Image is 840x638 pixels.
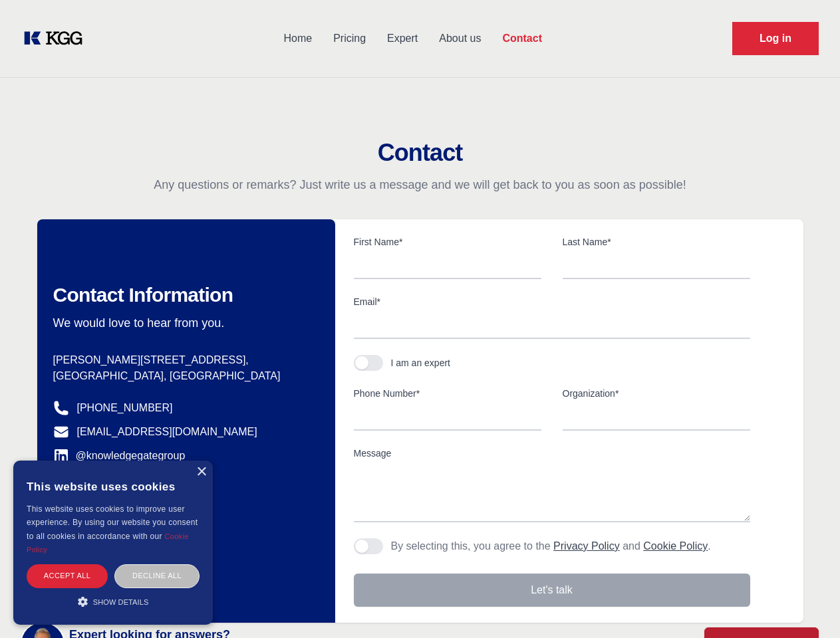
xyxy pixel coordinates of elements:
a: Home [273,21,323,56]
a: Expert [376,21,428,56]
label: Phone Number* [354,387,541,400]
div: Accept all [27,564,108,587]
h2: Contact Information [53,283,314,307]
button: Let's talk [354,574,750,607]
p: Any questions or remarks? Just write us a message and we will get back to you as soon as possible! [16,177,824,193]
h2: Contact [16,140,824,166]
label: Organization* [563,387,750,400]
label: First Name* [354,235,541,249]
a: Privacy Policy [553,540,620,552]
div: Show details [27,595,200,608]
label: Last Name* [563,235,750,249]
div: Close [196,467,206,477]
a: @knowledgegategroup [53,448,186,464]
div: Decline all [114,564,200,587]
iframe: Chat Widget [773,574,840,638]
p: [PERSON_NAME][STREET_ADDRESS], [53,352,314,368]
p: We would love to hear from you. [53,315,314,331]
a: Cookie Policy [27,532,189,554]
p: By selecting this, you agree to the and . [391,538,711,554]
a: About us [428,21,491,56]
label: Message [354,447,750,460]
div: This website uses cookies [27,471,200,502]
a: Request Demo [732,22,819,55]
a: KOL Knowledge Platform: Talk to Key External Experts (KEE) [21,28,93,49]
span: Show details [93,598,149,606]
label: Email* [354,295,750,308]
div: I am an expert [391,356,451,370]
a: [PHONE_NUMBER] [77,400,173,416]
span: This website uses cookies to improve user experience. By using our website you consent to all coo... [27,504,198,541]
p: [GEOGRAPHIC_DATA], [GEOGRAPHIC_DATA] [53,368,314,384]
a: Cookie Policy [643,540,708,552]
a: Contact [491,21,553,56]
a: Pricing [323,21,376,56]
a: [EMAIL_ADDRESS][DOMAIN_NAME] [77,424,257,440]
